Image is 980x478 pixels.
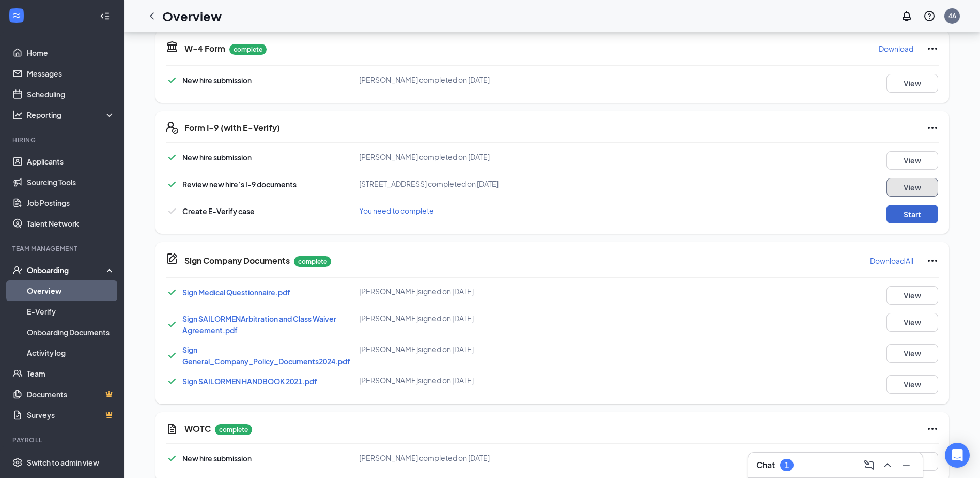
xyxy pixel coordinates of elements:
[926,122,939,134] svg: Ellipses
[785,461,789,470] div: 1
[182,76,252,85] span: New hire submission
[166,40,178,53] svg: TaxGovernmentIcon
[27,172,115,192] a: Sourcing Tools
[12,110,23,120] svg: Analysis
[945,443,970,468] div: Open Intercom Messenger
[359,179,499,188] span: [STREET_ADDRESS] completed on [DATE]
[229,44,267,55] p: complete
[886,205,938,223] button: Start
[27,342,115,363] a: Activity log
[359,313,617,323] div: [PERSON_NAME] signed on [DATE]
[166,375,178,387] svg: Checkmark
[182,377,317,386] a: Sign SAILORMEN HANDBOOK 2021.pdf
[215,424,252,435] p: complete
[166,349,178,362] svg: Checkmark
[166,252,178,265] svg: CompanyDocumentIcon
[886,178,938,197] button: View
[359,206,434,215] span: You need to complete
[184,423,211,435] h5: WOTC
[184,43,225,54] h5: W-4 Form
[886,375,938,394] button: View
[27,405,115,425] a: SurveysCrown
[886,74,938,93] button: View
[12,457,23,468] svg: Settings
[12,136,113,144] div: Hiring
[359,75,490,84] span: [PERSON_NAME] completed on [DATE]
[900,10,913,22] svg: Notifications
[12,436,113,444] div: Payroll
[182,206,255,216] span: Create E-Verify case
[11,10,22,21] svg: WorkstreamLogo
[182,288,290,297] a: Sign Medical Questionnaire.pdf
[27,213,115,234] a: Talent Network
[166,122,178,134] svg: FormI9EVerifyIcon
[27,192,115,213] a: Job Postings
[878,40,914,57] button: Download
[886,286,938,305] button: View
[166,286,178,298] svg: Checkmark
[166,452,178,465] svg: Checkmark
[359,344,617,354] div: [PERSON_NAME] signed on [DATE]
[863,459,875,471] svg: ComposeMessage
[886,344,938,363] button: View
[886,151,938,170] button: View
[166,318,178,331] svg: Checkmark
[948,11,956,20] div: 4A
[359,453,490,462] span: [PERSON_NAME] completed on [DATE]
[182,345,350,366] a: Sign General_Company_Policy_Documents2024.pdf
[182,314,336,335] a: Sign SAILORMENArbitration and Class Waiver Agreement.pdf
[27,322,115,342] a: Onboarding Documents
[870,256,913,266] p: Download All
[861,457,877,473] button: ComposeMessage
[184,255,290,266] h5: Sign Company Documents
[879,457,896,473] button: ChevronUp
[12,244,113,253] div: Team Management
[12,265,23,275] svg: UserCheck
[166,423,178,435] svg: CustomFormIcon
[166,178,178,190] svg: Checkmark
[756,459,775,471] h3: Chat
[27,301,115,322] a: E-Verify
[166,74,178,86] svg: Checkmark
[182,454,252,463] span: New hire submission
[881,459,894,471] svg: ChevronUp
[886,313,938,332] button: View
[182,153,252,162] span: New hire submission
[27,384,115,405] a: DocumentsCrown
[926,423,939,435] svg: Ellipses
[166,151,178,163] svg: Checkmark
[146,10,158,22] svg: ChevronLeft
[27,84,115,104] a: Scheduling
[294,256,331,267] p: complete
[184,122,280,133] h5: Form I-9 (with E-Verify)
[27,63,115,84] a: Messages
[359,286,617,296] div: [PERSON_NAME] signed on [DATE]
[162,7,222,25] h1: Overview
[869,252,914,269] button: Download All
[182,180,297,189] span: Review new hire’s I-9 documents
[359,375,617,385] div: [PERSON_NAME] signed on [DATE]
[166,205,178,217] svg: Checkmark
[898,457,914,473] button: Minimize
[923,10,936,22] svg: QuestionInfo
[27,265,106,275] div: Onboarding
[879,43,913,54] p: Download
[926,42,939,55] svg: Ellipses
[100,11,110,21] svg: Collapse
[27,457,99,468] div: Switch to admin view
[900,459,912,471] svg: Minimize
[27,110,116,120] div: Reporting
[27,151,115,172] a: Applicants
[926,255,939,267] svg: Ellipses
[27,42,115,63] a: Home
[27,280,115,301] a: Overview
[359,152,490,161] span: [PERSON_NAME] completed on [DATE]
[27,363,115,384] a: Team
